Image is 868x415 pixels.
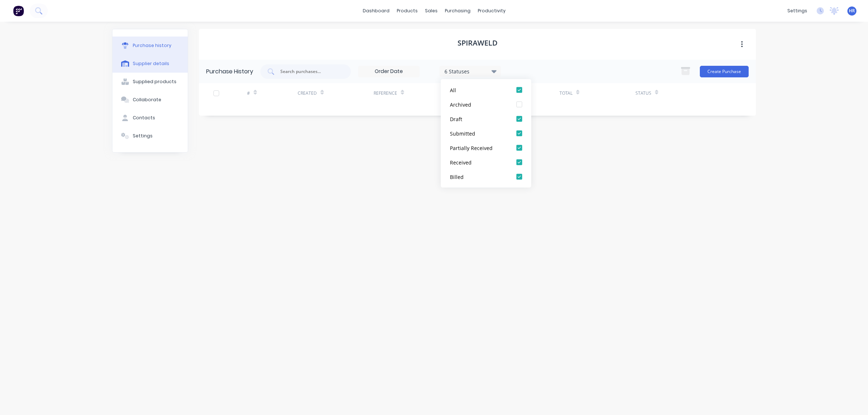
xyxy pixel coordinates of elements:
[450,144,508,151] div: Partially Received
[444,67,496,75] div: 6 Statuses
[133,78,176,85] div: Supplied products
[13,5,24,16] img: Factory
[112,55,188,73] button: Supplier details
[635,90,651,97] div: Status
[849,8,855,14] span: HR
[358,66,419,77] input: Order Date
[450,100,508,108] div: Archived
[441,97,531,112] button: Archived
[112,73,188,91] button: Supplied products
[247,90,250,97] div: #
[784,5,811,16] div: settings
[441,83,531,97] button: All
[450,129,508,137] div: Submitted
[458,39,498,47] h1: Spiraweld
[133,115,155,121] div: Contacts
[421,5,441,16] div: sales
[559,90,573,97] div: Total
[450,115,508,123] div: Draft
[112,109,188,127] button: Contacts
[133,97,161,103] div: Collaborate
[441,112,531,126] button: Draft
[112,37,188,55] button: Purchase history
[133,42,171,49] div: Purchase history
[441,126,531,141] button: Submitted
[441,170,531,184] button: Billed
[700,66,749,77] button: Create Purchase
[441,141,531,155] button: Partially Received
[112,127,188,145] button: Settings
[298,90,317,97] div: Created
[450,86,508,94] div: All
[441,5,474,16] div: purchasing
[474,5,509,16] div: productivity
[206,67,253,76] div: Purchase History
[112,91,188,109] button: Collaborate
[450,158,508,166] div: Received
[441,155,531,170] button: Received
[374,90,397,97] div: Reference
[393,5,421,16] div: products
[133,60,169,67] div: Supplier details
[280,68,340,75] input: Search purchases...
[450,173,508,180] div: Billed
[359,5,393,16] a: dashboard
[133,133,153,139] div: Settings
